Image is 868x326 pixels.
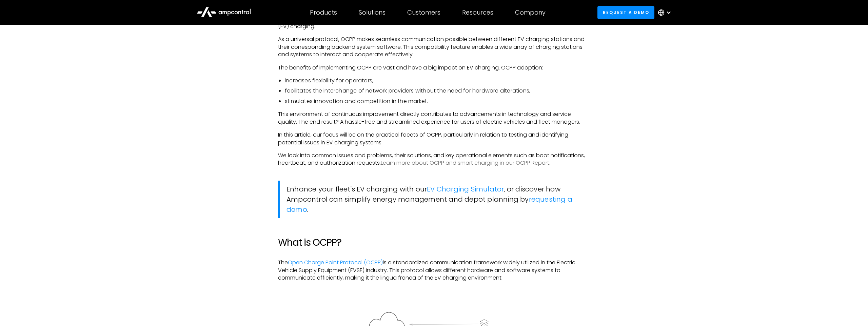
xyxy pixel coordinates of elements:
[287,195,572,214] a: requesting a demo
[278,152,590,167] p: We look into common issues and problems, their solutions, and key operational elements such as bo...
[278,259,590,282] p: The is a standardized communication framework widely utilized in the Electric Vehicle Supply Equi...
[359,9,386,16] div: Solutions
[310,9,337,16] div: Products
[381,159,550,167] a: Learn more about OCPP and smart charging in our OCPP Report.
[278,64,590,72] p: The benefits of implementing OCPP are vast and have a big impact on EV charging. OCPP adoption:
[278,36,590,58] p: As a universal protocol, OCPP makes seamless communication possible between different EV charging...
[515,9,546,16] div: Company
[278,237,590,248] h2: What is OCPP?
[278,181,590,218] blockquote: Enhance your fleet's EV charging with our , or discover how Ampcontrol can simplify energy manage...
[462,9,493,16] div: Resources
[285,98,590,105] li: stimulates innovation and competition in the market.
[278,131,590,146] p: In this article, our focus will be on the practical facets of OCPP, particularly in relation to t...
[407,9,440,16] div: Customers
[278,110,590,126] p: This environment of continuous improvement directly contributes to advancements in technology and...
[427,184,504,194] a: EV Charging Simulator
[288,259,383,266] a: Open Charge Point Protocol (OCPP)
[597,6,654,19] a: Request a demo
[285,87,590,95] li: facilitates the interchange of network providers without the need for hardware alterations,
[285,77,590,84] li: increases flexibility for operators,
